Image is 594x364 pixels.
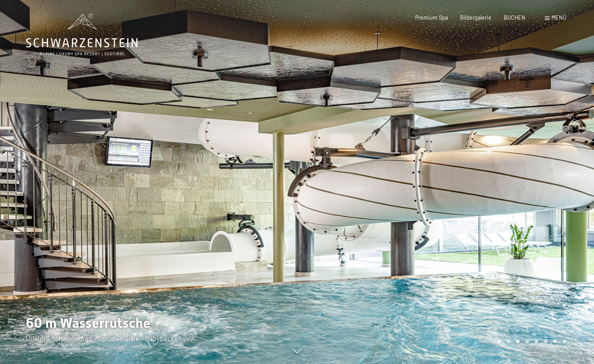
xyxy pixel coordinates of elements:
[507,340,510,344] div: Carousel Page 2
[494,340,566,344] div: Carousel Pagination
[544,340,548,344] div: Carousel Page 6
[516,340,520,344] div: Carousel Page 3 (Current Slide)
[551,14,566,21] span: Menü
[460,14,492,21] a: Bildergalerie
[553,340,557,344] div: Carousel Page 7
[535,340,538,344] div: Carousel Page 5
[525,340,529,344] div: Carousel Page 4
[497,340,501,344] div: Carousel Page 1
[504,14,525,21] a: BUCHEN
[562,340,566,344] div: Carousel Page 8
[415,14,448,21] a: Premium Spa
